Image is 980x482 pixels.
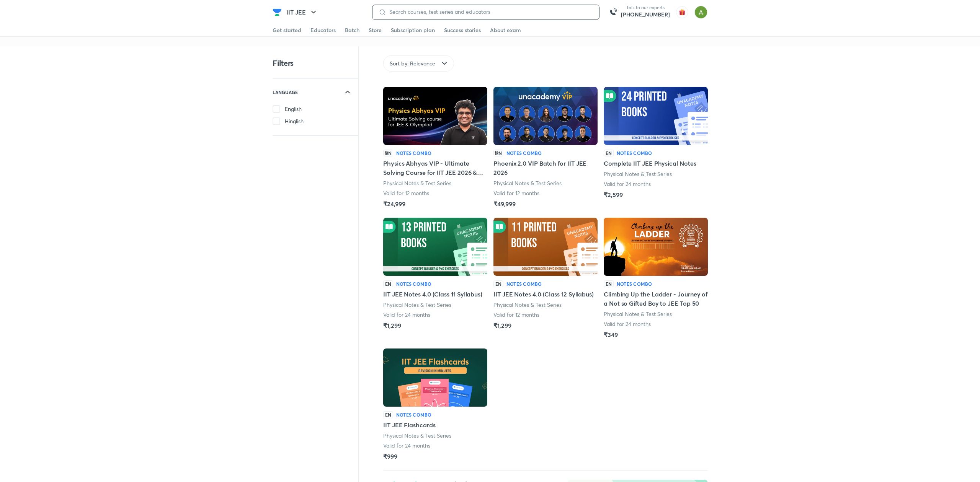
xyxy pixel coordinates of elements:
h5: ₹24,999 [383,199,405,208]
h5: ₹1,299 [383,321,401,330]
a: [PHONE_NUMBER] [621,11,670,18]
div: Get started [273,26,301,34]
h5: ₹2,599 [604,190,623,199]
p: Talk to our experts [621,5,670,11]
a: Store [369,24,382,36]
a: Educators [310,24,336,36]
p: Physical Notes & Test Series [383,432,452,440]
h5: ₹999 [383,452,397,461]
span: Sort by: Relevance [390,60,435,67]
p: Physical Notes & Test Series [604,170,672,178]
div: About exam [490,26,521,34]
p: Valid for 24 months [604,180,651,188]
h5: ₹349 [604,330,618,339]
p: हिN [493,150,503,156]
h6: Notes Combo [506,280,542,287]
p: Physical Notes & Test Series [493,179,562,187]
p: EN [383,280,393,287]
button: IIT JEE [282,5,323,20]
h5: ₹1,299 [493,321,511,330]
h6: Notes Combo [396,280,432,287]
img: Batch Thumbnail [493,87,598,145]
p: Physical Notes & Test Series [493,301,562,309]
p: EN [604,150,614,156]
h5: Phoenix 2.0 VIP Batch for IIT JEE 2026 [493,159,598,177]
p: EN [493,280,503,287]
img: avatar [676,6,688,18]
p: Valid for 24 months [383,311,430,319]
h5: IIT JEE Flashcards [383,420,436,430]
span: Hinglish [285,117,304,125]
h6: LANGUAGE [273,88,298,96]
img: Batch Thumbnail [383,348,487,407]
img: Batch Thumbnail [383,87,487,145]
h5: ₹49,999 [493,199,515,208]
p: Physical Notes & Test Series [383,179,452,187]
h5: Physics Abhyas VIP - Ultimate Solving Course for IIT JEE 2026 & Olympiad [383,159,487,177]
h5: IIT JEE Notes 4.0 (Class 12 Syllabus) [493,290,594,299]
h5: Complete IIT JEE Physical Notes [604,159,696,168]
h6: Notes Combo [396,150,432,156]
img: Company Logo [273,8,282,17]
div: Subscription plan [391,26,435,34]
h4: Filters [273,58,294,68]
a: Subscription plan [391,24,435,36]
p: EN [604,280,614,287]
h6: Notes Combo [396,411,432,418]
img: Ajay A [694,6,707,19]
div: Success stories [444,26,481,34]
h5: IIT JEE Notes 4.0 (Class 11 Syllabus) [383,290,482,299]
p: Valid for 24 months [604,320,651,328]
p: Valid for 12 months [383,189,429,197]
input: Search courses, test series and educators [386,9,593,15]
p: Valid for 12 months [493,189,539,197]
img: call-us [606,5,621,20]
span: English [285,105,302,113]
div: Store [369,26,382,34]
p: EN [383,411,393,418]
img: Batch Thumbnail [604,87,708,145]
a: Get started [273,24,301,36]
div: Batch [345,26,359,34]
p: Physical Notes & Test Series [604,310,672,318]
h6: Notes Combo [617,280,652,287]
p: Physical Notes & Test Series [383,301,452,309]
img: Batch Thumbnail [383,218,487,276]
img: Batch Thumbnail [604,218,708,276]
a: About exam [490,24,521,36]
img: Batch Thumbnail [493,218,598,276]
p: Valid for 24 months [383,442,430,449]
h6: Notes Combo [506,150,542,156]
h5: Climbing Up the Ladder - Journey of a Not so Gifted Boy to JEE Top 50 [604,290,708,308]
div: Educators [310,26,336,34]
a: Success stories [444,24,481,36]
a: Batch [345,24,359,36]
h6: Notes Combo [617,150,652,156]
p: Valid for 12 months [493,311,539,319]
p: हिN [383,150,393,156]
